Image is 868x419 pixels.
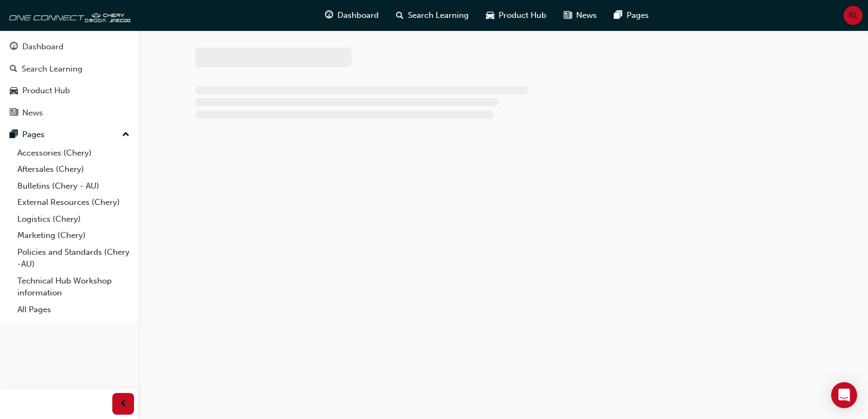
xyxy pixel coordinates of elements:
span: search-icon [10,65,17,74]
a: search-iconSearch Learning [387,4,477,27]
button: RL [844,6,863,25]
img: oneconnect [5,4,130,26]
a: News [4,103,134,123]
a: Technical Hub Workshop information [13,273,134,301]
a: Product Hub [4,81,134,101]
span: prev-icon [119,397,127,411]
div: Product Hub [22,85,70,97]
a: Bulletins (Chery - AU) [13,178,134,195]
span: guage-icon [325,9,333,22]
a: Accessories (Chery) [13,145,134,162]
a: car-iconProduct Hub [477,4,555,27]
button: DashboardSearch LearningProduct HubNews [4,35,134,125]
a: Aftersales (Chery) [13,161,134,178]
span: RL [848,9,858,22]
span: search-icon [396,9,404,22]
a: External Resources (Chery) [13,194,134,211]
span: guage-icon [10,42,18,52]
div: Open Intercom Messenger [831,382,857,408]
a: Policies and Standards (Chery -AU) [13,244,134,273]
span: pages-icon [10,130,18,140]
button: Pages [4,125,134,145]
a: Logistics (Chery) [13,211,134,228]
a: All Pages [13,301,134,318]
a: Search Learning [4,59,134,79]
a: Dashboard [4,37,134,57]
div: Search Learning [22,63,82,75]
a: Marketing (Chery) [13,227,134,244]
a: pages-iconPages [605,4,658,27]
span: car-icon [486,9,494,22]
a: news-iconNews [555,4,605,27]
span: Product Hub [499,9,546,22]
span: news-icon [10,108,18,118]
span: up-icon [122,128,130,142]
a: guage-iconDashboard [316,4,387,27]
span: Dashboard [337,9,379,22]
span: Search Learning [408,9,469,22]
div: Dashboard [22,41,63,53]
div: Pages [22,128,44,141]
div: News [22,107,43,119]
span: Pages [627,9,649,22]
span: news-icon [564,9,572,22]
span: car-icon [10,86,18,96]
span: pages-icon [614,9,622,22]
span: News [576,9,597,22]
